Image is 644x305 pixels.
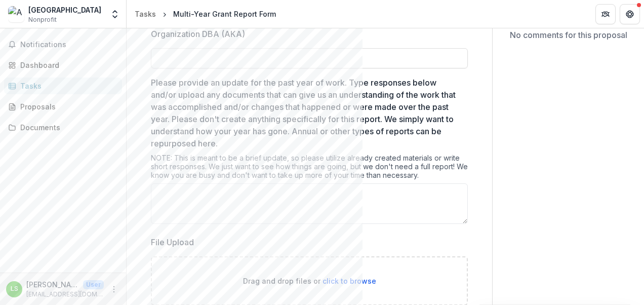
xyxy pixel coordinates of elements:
[20,122,114,133] div: Documents
[4,78,122,94] a: Tasks
[108,4,122,24] button: Open entity switcher
[131,7,160,21] a: Tasks
[28,15,57,24] span: Nonprofit
[243,276,376,286] p: Drag and drop files or
[20,60,114,70] div: Dashboard
[11,286,18,292] div: Libby Shortenhaus
[108,283,120,295] button: More
[151,28,245,40] p: Organization DBA (AKA)
[510,29,627,41] p: No comments for this proposal
[26,279,79,290] p: [PERSON_NAME]
[151,154,468,183] div: NOTE: This is meant to be a brief update, so please utilize already created materials or write sh...
[20,41,118,49] span: Notifications
[26,290,104,299] p: [EMAIL_ADDRESS][DOMAIN_NAME]
[83,280,104,289] p: User
[135,9,156,19] div: Tasks
[4,57,122,73] a: Dashboard
[151,236,194,248] p: File Upload
[4,119,122,136] a: Documents
[595,4,616,24] button: Partners
[620,4,640,24] button: Get Help
[323,277,376,285] span: click to browse
[20,101,114,112] div: Proposals
[131,7,280,21] nav: breadcrumb
[151,77,462,149] p: Please provide an update for the past year of work. Type responses below and/or upload any docume...
[20,81,114,91] div: Tasks
[4,98,122,115] a: Proposals
[173,9,276,19] div: Multi-Year Grant Report Form
[4,36,122,53] button: Notifications
[28,5,101,15] div: [GEOGRAPHIC_DATA]
[8,6,24,22] img: Arrupe College of Loyola University Chicago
